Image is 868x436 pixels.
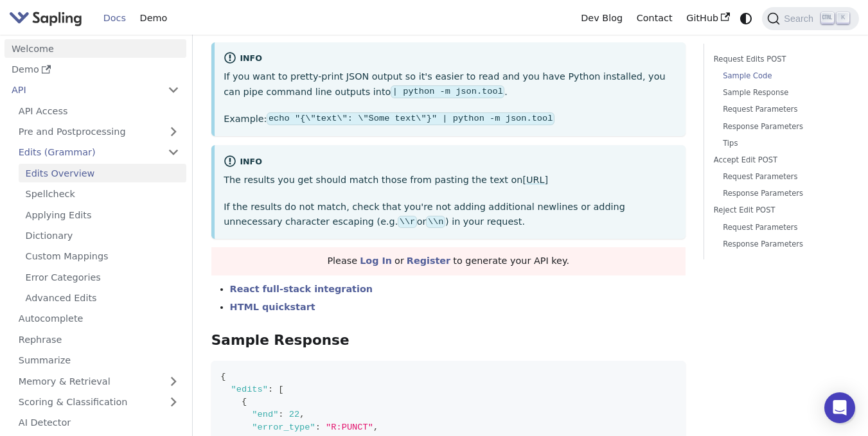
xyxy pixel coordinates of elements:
[714,53,845,65] a: Request Edits POST
[737,9,756,28] button: Switch between dark and light mode (currently system mode)
[407,256,450,266] a: Register
[12,143,186,162] a: Edits (Grammar)
[12,101,186,120] a: API Access
[224,200,676,231] p: If the results do not match, check that you're not adding additional newlines or adding unnecessa...
[714,204,845,216] a: Reject Edit POST
[220,372,226,381] span: {
[19,227,186,245] a: Dictionary
[837,12,849,24] kbd: K
[19,289,186,308] a: Advanced Edits
[780,13,821,24] span: Search
[230,302,315,312] a: HTML quickstart
[762,7,858,30] button: Search (Ctrl+K)
[723,187,840,200] a: Response Parameters
[4,60,186,79] a: Demo
[96,8,133,28] a: Docs
[19,268,186,286] a: Error Categories
[12,351,186,370] a: Summarize
[398,216,416,229] code: \\r
[723,171,840,183] a: Request Parameters
[426,216,445,229] code: \\n
[19,185,186,204] a: Spellcheck
[242,397,247,406] span: {
[224,155,676,170] div: info
[723,70,840,82] a: Sample Code
[133,8,174,28] a: Demo
[315,423,321,432] span: :
[4,81,161,100] a: API
[12,414,186,432] a: AI Detector
[12,310,186,328] a: Autocomplete
[224,173,676,188] p: The results you get should match those from pasting the text on
[723,238,840,250] a: Response Parameters
[522,175,548,185] a: [URL]
[224,51,676,67] div: info
[12,372,186,390] a: Memory & Retrieval
[12,393,186,412] a: Scoring & Classification
[278,385,283,394] span: [
[211,247,686,275] div: Please or to generate your API key.
[723,121,840,133] a: Response Parameters
[12,123,186,141] a: Pre and Postprocessing
[824,392,855,423] div: Open Intercom Messenger
[278,410,283,419] span: :
[299,410,305,419] span: ,
[714,154,845,166] a: Accept Edit POST
[679,8,736,28] a: GitHub
[574,8,629,28] a: Dev Blog
[211,332,686,349] h3: Sample Response
[12,330,186,349] a: Rephrase
[224,69,676,100] p: If you want to pretty-print JSON output so it's easier to read and you have Python installed, you...
[252,423,315,432] span: "error_type"
[9,9,82,28] img: Sapling.ai
[723,137,840,150] a: Tips
[230,284,373,294] a: React full-stack integration
[630,8,680,28] a: Contact
[4,39,186,58] a: Welcome
[289,410,299,419] span: 22
[19,205,186,224] a: Applying Edits
[9,9,87,28] a: Sapling.ai
[224,112,676,127] p: Example:
[19,247,186,266] a: Custom Mappings
[161,81,186,100] button: Collapse sidebar category 'API'
[723,222,840,234] a: Request Parameters
[391,85,504,98] code: | python -m json.tool
[19,164,186,182] a: Edits Overview
[373,423,378,432] span: ,
[231,385,268,394] span: "edits"
[252,410,278,419] span: "end"
[723,103,840,116] a: Request Parameters
[360,256,392,266] a: Log In
[723,87,840,99] a: Sample Response
[268,385,273,394] span: :
[267,112,554,125] code: echo "{\"text\": \"Some text\"}" | python -m json.tool
[326,423,373,432] span: "R:PUNCT"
